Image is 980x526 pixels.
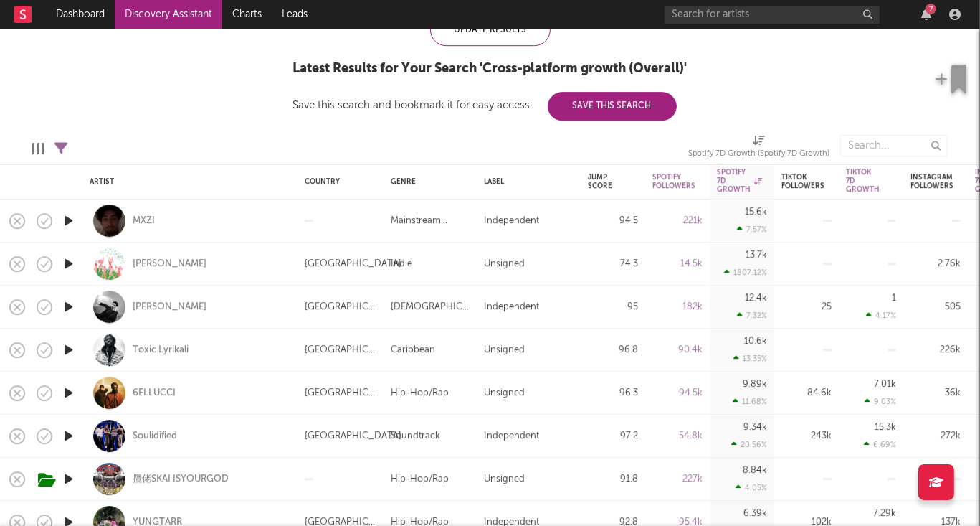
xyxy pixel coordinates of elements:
[305,385,376,402] div: [GEOGRAPHIC_DATA]
[305,428,401,445] div: [GEOGRAPHIC_DATA]
[717,168,762,194] div: Spotify 7D Growth
[910,255,961,273] div: 2.76k
[926,4,936,14] div: 7
[133,215,155,227] a: MXZI
[737,311,767,320] div: 7.32 %
[746,250,767,260] div: 13.7k
[910,428,961,445] div: 272k
[736,483,767,492] div: 4.05 %
[840,135,948,156] input: Search...
[688,128,829,169] div: Spotify 7D Growth (Spotify 7D Growth)
[588,255,638,273] div: 74.3
[484,471,525,488] div: Unsigned
[484,428,539,445] div: Independent
[430,14,551,46] div: Update Results
[724,268,767,277] div: 1807.12 %
[745,293,767,303] div: 12.4k
[744,337,767,346] div: 10.6k
[910,385,961,402] div: 36k
[652,173,695,190] div: Spotify Followers
[391,212,470,230] div: Mainstream Electronic
[781,299,832,316] div: 25
[305,342,376,359] div: [GEOGRAPHIC_DATA]
[875,423,896,432] div: 15.3k
[743,423,767,432] div: 9.34k
[391,177,462,186] div: Genre
[588,428,638,445] div: 97.2
[484,212,539,230] div: Independent
[733,397,767,406] div: 11.68 %
[293,100,677,111] div: Save this search and bookmark it for easy access:
[737,225,767,234] div: 7.57 %
[588,471,638,488] div: 91.8
[864,440,896,449] div: 6.69 %
[484,255,525,273] div: Unsigned
[652,299,703,316] div: 182k
[873,509,896,518] div: 7.29k
[892,293,896,303] div: 1
[484,385,525,402] div: Unsigned
[484,342,525,359] div: Unsigned
[391,385,449,402] div: Hip-Hop/Rap
[910,173,953,190] div: Instagram Followers
[305,255,401,273] div: [GEOGRAPHIC_DATA]
[652,428,703,445] div: 54.8k
[484,299,539,316] div: Independent
[652,342,703,359] div: 90.4k
[90,177,283,186] div: Artist
[910,299,961,316] div: 505
[133,344,189,357] a: Toxic Lyrikali
[874,380,896,389] div: 7.01k
[652,385,703,402] div: 94.5k
[133,473,229,486] a: 攬佬SKAI ISYOURGOD
[484,177,566,186] div: Label
[293,60,688,78] div: Latest Results for Your Search ' Cross-platform growth (Overall) '
[588,342,638,359] div: 96.8
[391,255,412,273] div: Indie
[391,342,435,359] div: Caribbean
[743,380,767,389] div: 9.89k
[743,466,767,475] div: 8.84k
[305,299,376,316] div: [GEOGRAPHIC_DATA]
[133,430,177,443] a: Soulidified
[921,9,931,20] button: 7
[865,397,896,406] div: 9.03 %
[588,173,617,190] div: Jump Score
[665,6,880,24] input: Search for artists
[733,354,767,363] div: 13.35 %
[133,301,206,314] a: [PERSON_NAME]
[54,128,67,169] div: Filters(11 filters active)
[133,258,206,271] a: [PERSON_NAME]
[548,92,677,121] button: Save This Search
[846,168,880,194] div: Tiktok 7D Growth
[781,428,832,445] div: 243k
[866,311,896,320] div: 4.17 %
[133,387,176,400] a: 6ELLUCCI
[743,509,767,518] div: 6.39k
[588,212,638,230] div: 94.5
[652,471,703,488] div: 227k
[731,440,767,449] div: 20.56 %
[391,299,470,316] div: [DEMOGRAPHIC_DATA]
[305,177,369,186] div: Country
[588,385,638,402] div: 96.3
[652,212,703,230] div: 221k
[32,128,44,169] div: Edit Columns
[781,173,824,190] div: Tiktok Followers
[391,428,440,445] div: Soundtrack
[910,342,961,359] div: 226k
[391,471,449,488] div: Hip-Hop/Rap
[688,146,829,163] div: Spotify 7D Growth (Spotify 7D Growth)
[588,299,638,316] div: 95
[745,207,767,217] div: 15.6k
[781,385,832,402] div: 84.6k
[652,255,703,273] div: 14.5k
